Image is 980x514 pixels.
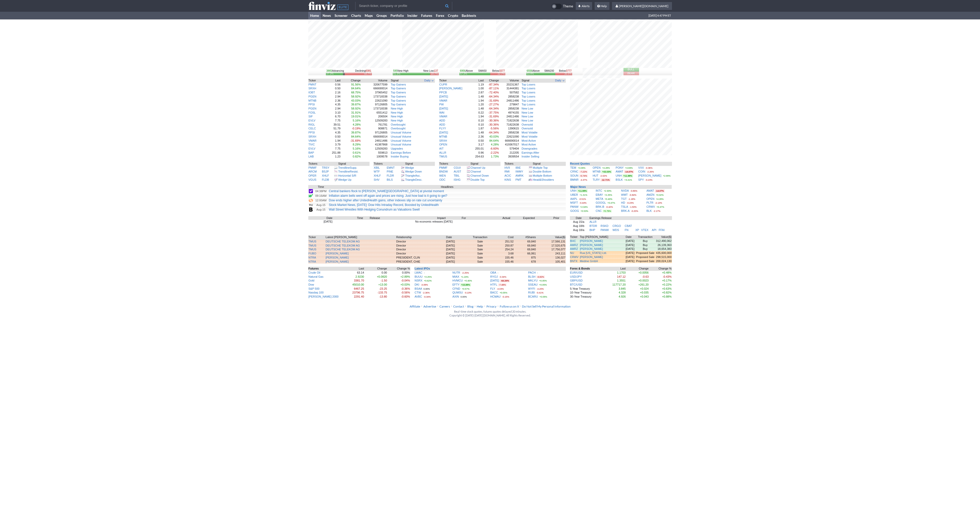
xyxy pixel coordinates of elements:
a: Advertise [423,304,436,308]
a: FLYY [439,127,446,130]
a: KINS [505,178,511,181]
a: Top Losers [522,91,535,94]
a: Overbought [391,127,405,130]
a: Rua [US_STATE] Ltd. [580,251,607,255]
a: FN [625,228,629,231]
a: Do Not Sell My Personal Information [522,304,571,308]
a: PPSI [309,103,315,106]
a: PONY [616,166,623,169]
a: VXX [638,166,644,169]
a: MTNB [309,99,316,102]
a: Upgrades [391,147,403,150]
a: VTEX [641,228,648,231]
a: BLK [646,209,652,212]
span: Daily [424,79,431,83]
a: Inflation alarm bells went off again and prices are rising. Just how bad is it going to get? [329,194,447,198]
a: TrendlineResist. [338,170,358,173]
a: Multiple Top [533,166,548,169]
b: Major News [570,185,586,188]
a: Natural Gas [309,275,324,278]
a: [PERSON_NAME] [638,174,661,177]
a: BILS [387,178,393,181]
a: BTC/USD [570,283,582,286]
a: XHLF [322,174,329,177]
a: Theme [551,4,573,9]
a: UNH [570,189,577,192]
a: CNC [596,209,602,212]
a: CBAT [625,224,632,227]
a: WDS [612,228,619,231]
a: IWMY [516,170,523,173]
a: CRGO [612,224,621,227]
div: Advancing [326,69,344,73]
a: RUBI [528,291,535,294]
a: LWAC [415,271,423,274]
a: PPCB [439,91,447,94]
a: WAI [439,111,444,114]
a: BACC [490,291,498,294]
a: Recent Quotes [570,162,590,165]
a: NTRA [309,256,316,259]
button: Bull [623,68,639,71]
a: Oversold [522,123,533,126]
a: Most Volatile [522,131,537,134]
a: VMAR [309,139,317,142]
a: Charts [349,12,363,19]
a: [DATE] [439,107,448,110]
a: FFAI [659,228,665,231]
a: Aug 15/a [573,220,584,223]
a: HVMCU [452,279,463,282]
a: Nasdaq 100 [309,291,324,294]
a: Earnings Before [391,151,411,154]
a: New High [391,111,403,114]
a: RYOJ [490,275,498,278]
a: TIVC [309,143,315,146]
a: DKI [415,283,419,286]
a: [PERSON_NAME] 2000 [309,295,339,298]
a: AMRZ [570,247,578,250]
a: BTDR [590,224,597,227]
a: WEN [439,174,446,177]
a: Wedge Up [338,178,351,181]
span: Theme [563,4,573,9]
a: ARCM [309,170,317,173]
a: [PERSON_NAME][DOMAIN_NAME] [612,2,672,10]
a: FLY [490,287,495,290]
a: PMNT [309,83,316,86]
a: BHC [570,239,576,242]
a: AAPL [570,197,578,200]
div: Below [492,69,505,73]
a: Top Gainers [391,83,406,86]
a: Most Active [522,139,536,142]
a: CRNC [570,170,579,173]
a: RSKD [601,224,608,227]
a: UNH [616,174,622,177]
a: New High [391,107,403,110]
span: Desc. [415,178,422,181]
a: XP [635,228,639,231]
a: Forex [434,12,446,19]
a: Downgrades [522,147,537,150]
a: AUST [454,170,461,173]
a: TLRY [593,178,600,181]
a: NUTR [452,271,460,274]
a: [PERSON_NAME] [439,87,462,90]
a: NVDA [621,189,629,192]
a: SIF [309,115,313,118]
span: Trendline [338,166,350,169]
a: BNDW [439,170,448,173]
a: Blog [467,304,473,308]
a: Overbought [391,123,405,126]
a: FLDR [387,174,394,177]
a: PINE [387,170,393,173]
div: SMA200 [526,69,572,73]
a: Double Bottom [533,170,551,173]
a: DEUTSCHE TELEKOM AG [326,240,360,243]
a: SRXH [439,139,447,142]
a: Channel [471,170,481,173]
a: Top Losers [522,87,535,90]
a: CUPR [439,83,447,86]
span: [DATE] 4:47 PM ET [648,12,671,19]
a: News [321,12,333,19]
